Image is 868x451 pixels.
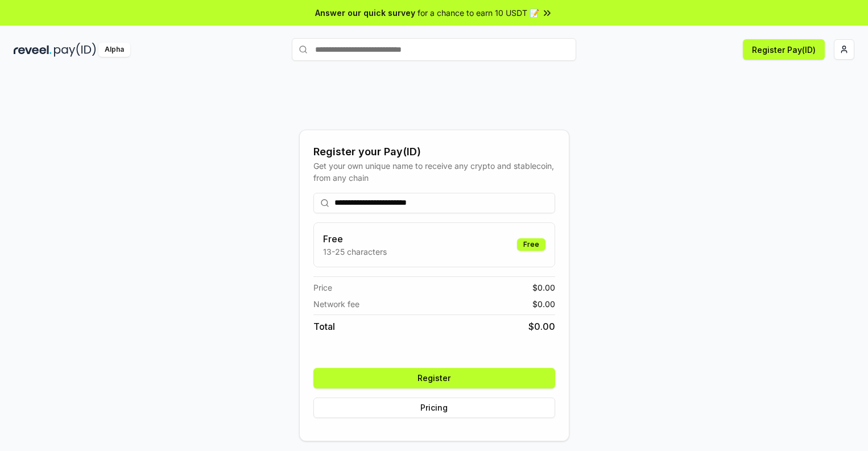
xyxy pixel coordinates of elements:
[313,282,332,293] span: Price
[313,320,335,333] span: Total
[323,232,387,246] h3: Free
[313,160,555,184] div: Get your own unique name to receive any crypto and stablecoin, from any chain
[743,39,825,60] button: Register Pay(ID)
[323,246,387,258] p: 13-25 characters
[313,298,359,310] span: Network fee
[315,7,415,19] span: Answer our quick survey
[313,368,555,388] button: Register
[528,320,555,333] span: $ 0.00
[54,43,96,57] img: pay_id
[517,238,545,251] div: Free
[313,398,555,418] button: Pricing
[14,43,52,57] img: reveel_dark
[532,298,555,310] span: $ 0.00
[313,144,555,160] div: Register your Pay(ID)
[532,282,555,293] span: $ 0.00
[418,7,539,19] span: for a chance to earn 10 USDT 📝
[98,43,130,57] div: Alpha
